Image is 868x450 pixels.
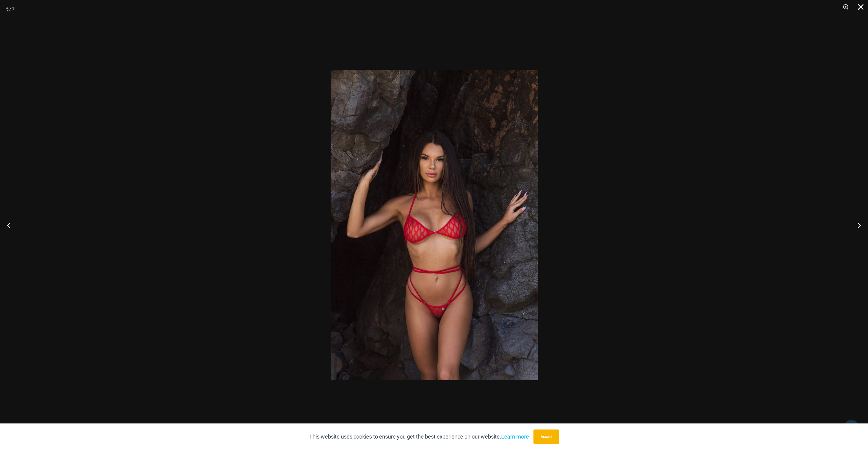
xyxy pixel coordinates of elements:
button: Next [845,210,868,240]
p: This website uses cookies to ensure you get the best experience on our website. [309,432,529,441]
button: Accept [533,429,559,444]
a: Learn more [501,433,529,440]
div: 5 / 7 [6,5,14,14]
img: Crystal Waves 327 Halter Top 4149 Thong 01 [331,70,538,380]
